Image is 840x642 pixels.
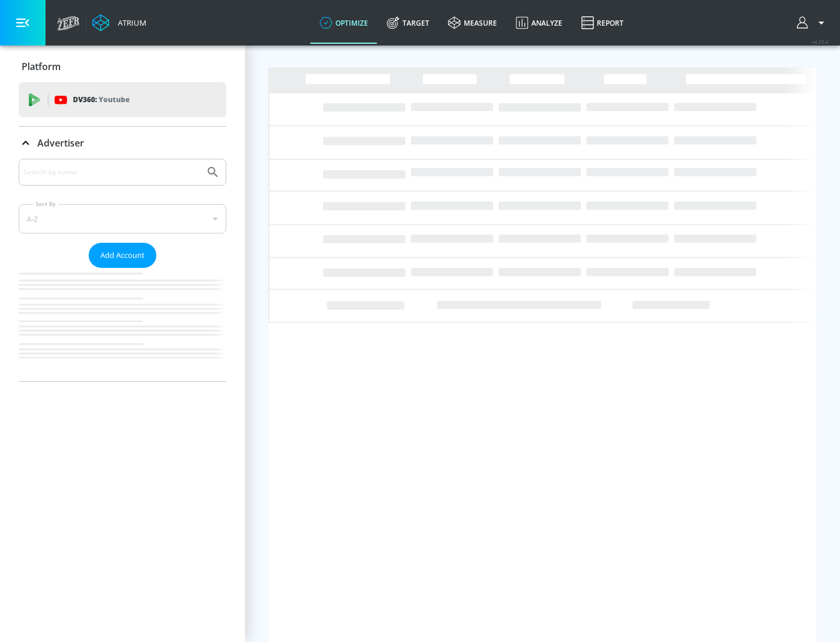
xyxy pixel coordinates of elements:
[19,159,226,381] div: Advertiser
[310,2,377,44] a: optimize
[113,18,146,28] div: Atrium
[73,93,129,106] p: DV360:
[23,165,200,180] input: Search by name
[377,2,439,44] a: Target
[99,93,129,106] p: Youtube
[89,243,156,268] button: Add Account
[19,127,226,159] div: Advertiser
[37,137,84,149] p: Advertiser
[572,2,633,44] a: Report
[19,82,226,117] div: DV360: Youtube
[812,39,828,45] span: v 4.25.4
[92,14,146,32] a: Atrium
[19,204,226,233] div: A-Z
[506,2,572,44] a: Analyze
[19,50,226,83] div: Platform
[19,268,226,381] nav: list of Advertiser
[33,200,58,208] label: Sort By
[100,249,145,262] span: Add Account
[22,60,61,73] p: Platform
[439,2,506,44] a: measure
